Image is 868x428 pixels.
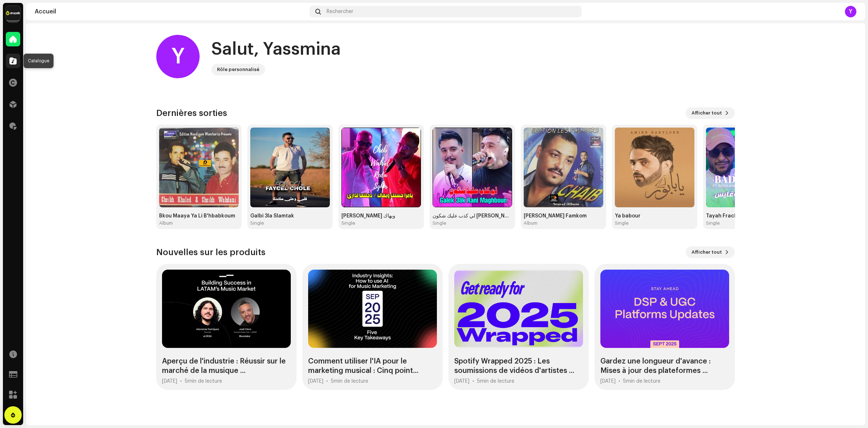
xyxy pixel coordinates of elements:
[433,220,446,226] div: Single
[308,357,437,375] div: Comment utiliser l'IA pour le marketing musical : Cinq point...
[686,107,735,119] button: Afficher tout
[188,379,222,384] span: min de lecture
[615,128,694,207] img: c1d59f67-ac04-47e7-99c9-40939d75a28e
[326,378,328,384] div: •
[845,6,856,17] div: Y
[308,378,323,384] div: [DATE]
[35,9,307,14] div: Accueil
[524,213,603,219] div: [PERSON_NAME] Famkom
[433,128,512,207] img: 093cfdf0-c121-4c69-bdab-2ca1e16a6dbc
[6,6,20,20] img: 6b198820-6d9f-4d8e-bd7e-78ab9e57ca24
[331,378,368,384] div: 5
[211,38,341,61] div: Salut, Yassmina
[480,379,514,384] span: min de lecture
[615,213,694,219] div: Ya babour
[706,128,786,207] img: 853a34a8-4376-4a76-a542-c2758e053027
[341,128,421,207] img: 960c4d59-42be-4377-b45a-23a8c9e552b3
[4,406,22,424] div: Open Intercom Messenger
[341,220,355,226] div: Single
[250,220,264,226] div: Single
[159,128,239,207] img: 7cec1191-adb8-4435-b4b1-be451efad465
[618,378,620,384] div: •
[159,220,173,226] div: Album
[156,107,227,119] h3: Dernières sorties
[615,220,629,226] div: Single
[626,379,660,384] span: min de lecture
[217,65,259,74] div: Rôle personnalisé
[334,379,368,384] span: min de lecture
[156,35,200,78] div: Y
[706,213,786,219] div: Tayah Frache W Ghayes
[477,378,514,384] div: 5
[180,378,182,384] div: •
[472,378,474,384] div: •
[156,246,265,258] h3: Nouvelles sur les produits
[327,9,353,14] span: Rechercher
[692,245,722,259] span: Afficher tout
[341,213,421,219] div: [PERSON_NAME] وبهاك
[454,357,583,375] div: Spotify Wrapped 2025 : Les soumissions de vidéos d'artistes ...
[454,378,469,384] div: [DATE]
[524,220,537,226] div: Album
[159,213,239,219] div: Bkou Maaya Ya Li B'hbabkoum
[706,220,720,226] div: Single
[185,378,222,384] div: 5
[250,128,330,207] img: 286b6348-ba6d-4667-b3f5-6e051897b556
[250,213,330,219] div: Galbi 3la Slamtak
[692,106,722,120] span: Afficher tout
[600,357,729,375] div: Gardez une longueur d'avance : Mises à jour des plateformes ...
[600,378,616,384] div: [DATE]
[162,378,177,384] div: [DATE]
[433,213,512,219] div: لي كذب عليك شكون [PERSON_NAME] 3lik [PERSON_NAME]
[162,357,291,375] div: Aperçu de l'industrie : Réussir sur le marché de la musique ...
[686,246,735,258] button: Afficher tout
[623,378,660,384] div: 5
[524,128,603,207] img: e9327f91-4221-4108-906c-db035a3503a5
